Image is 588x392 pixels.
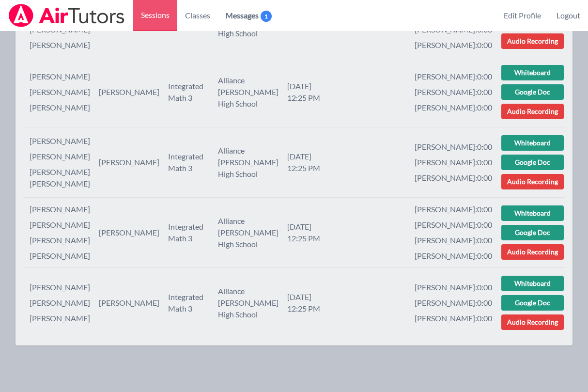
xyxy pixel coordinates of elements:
[30,297,91,309] li: [PERSON_NAME]
[30,204,91,215] li: [PERSON_NAME]
[415,157,493,168] li: [PERSON_NAME] : 0:00
[415,204,493,215] li: [PERSON_NAME] : 0:00
[30,250,91,262] li: [PERSON_NAME]
[415,71,493,82] li: [PERSON_NAME] : 0:00
[415,86,493,98] li: [PERSON_NAME] : 0:00
[415,39,493,51] li: [PERSON_NAME] : 0:00
[415,102,493,113] li: [PERSON_NAME] : 0:00
[415,235,493,246] li: [PERSON_NAME] : 0:00
[160,268,211,338] td: Integrated Math 3
[261,11,272,22] span: 1
[415,297,493,309] li: [PERSON_NAME] : 0:00
[91,127,160,198] td: [PERSON_NAME]
[501,155,564,170] a: Google Doc
[279,57,407,127] td: [DATE] 12:25 PM
[279,268,407,338] td: [DATE] 12:25 PM
[91,198,160,268] td: [PERSON_NAME]
[8,4,125,27] img: Airtutors Logo
[501,244,564,260] a: Audio Recording
[91,57,160,127] td: [PERSON_NAME]
[160,127,211,198] td: Integrated Math 3
[30,102,91,113] li: [PERSON_NAME]
[30,219,91,231] li: [PERSON_NAME]
[415,219,493,231] li: [PERSON_NAME] : 0:00
[501,225,564,240] a: Google Doc
[279,198,407,268] td: [DATE] 12:25 PM
[30,313,91,324] li: [PERSON_NAME]
[210,198,279,268] td: Alliance [PERSON_NAME] High School
[501,276,564,291] a: Whiteboard
[501,104,564,119] a: Audio Recording
[30,151,91,162] li: [PERSON_NAME]
[210,57,279,127] td: Alliance [PERSON_NAME] High School
[30,39,91,51] li: [PERSON_NAME]
[30,135,91,147] li: [PERSON_NAME]
[501,174,564,189] a: Audio Recording
[415,313,493,324] li: [PERSON_NAME] : 0:00
[91,268,160,338] td: [PERSON_NAME]
[415,250,493,262] li: [PERSON_NAME] : 0:00
[501,314,564,330] a: Audio Recording
[210,127,279,198] td: Alliance [PERSON_NAME] High School
[210,268,279,338] td: Alliance [PERSON_NAME] High School
[501,84,564,100] a: Google Doc
[415,141,493,153] li: [PERSON_NAME] : 0:00
[30,71,91,82] li: [PERSON_NAME]
[30,235,91,246] li: [PERSON_NAME]
[415,172,493,184] li: [PERSON_NAME] : 0:00
[501,65,564,80] a: Whiteboard
[279,127,407,198] td: [DATE] 12:25 PM
[30,86,91,98] li: [PERSON_NAME]
[30,166,91,189] li: [PERSON_NAME] [PERSON_NAME]
[501,135,564,151] a: Whiteboard
[160,57,211,127] td: Integrated Math 3
[501,33,564,49] a: Audio Recording
[415,282,493,293] li: [PERSON_NAME] : 0:00
[30,282,91,293] li: [PERSON_NAME]
[160,198,211,268] td: Integrated Math 3
[501,205,564,221] a: Whiteboard
[226,10,272,21] span: Messages
[501,295,564,311] a: Google Doc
